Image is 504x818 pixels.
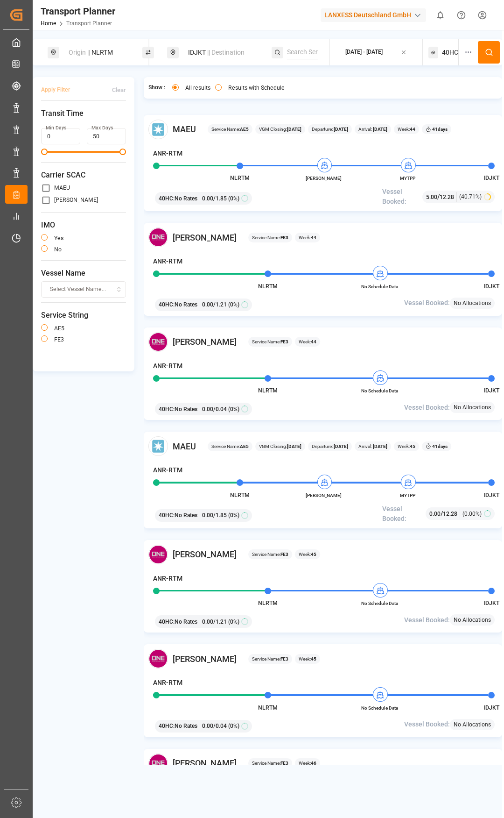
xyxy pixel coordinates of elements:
[336,43,417,62] button: [DATE] - [DATE]
[153,574,182,583] h4: ANR-RTM
[333,444,348,449] b: [DATE]
[354,283,406,290] span: No Schedule Data
[299,234,316,241] span: Week:
[54,337,64,342] label: FE3
[429,509,460,519] div: /
[228,722,239,730] span: (0%)
[207,49,245,56] span: || Destination
[252,338,288,345] span: Service Name:
[484,492,499,498] span: IDJKT
[202,618,227,626] span: 0.00 / 1.21
[312,443,348,450] span: Departure:
[228,85,285,91] label: Results with Schedule
[432,127,448,132] b: 41 days
[69,49,90,56] span: Origin ||
[63,44,139,61] div: NLRTM
[50,285,106,294] span: Select Vessel Name...
[159,194,175,203] span: 40HC :
[311,552,316,557] b: 45
[228,300,239,309] span: (0%)
[484,704,499,711] span: IDJKT
[153,465,182,475] h4: ANR-RTM
[404,719,450,729] span: Vessel Booked:
[173,440,196,453] span: MAEU
[41,108,126,119] span: Transit Time
[440,194,454,200] span: 12.28
[299,760,316,767] span: Week:
[426,194,437,200] span: 5.00
[41,149,48,155] span: Minimum
[410,444,415,449] b: 45
[46,125,66,131] label: Min Days
[398,443,415,450] span: Week:
[252,551,288,558] span: Service Name:
[173,335,237,348] span: [PERSON_NAME]
[382,504,426,524] span: Vessel Booked:
[119,149,126,155] span: Maximum
[91,125,113,131] label: Max Days
[230,175,250,181] span: NLRTM
[148,754,168,773] img: Carrier
[484,387,499,394] span: IDJKT
[228,618,239,626] span: (0%)
[153,361,182,371] h4: ANR-RTM
[230,492,250,498] span: NLRTM
[451,5,472,26] button: Help Center
[153,149,182,158] h4: ANR-RTM
[280,761,288,766] b: FE3
[252,760,288,767] span: Service Name:
[173,757,237,769] span: [PERSON_NAME]
[372,444,387,449] b: [DATE]
[41,220,126,231] span: IMO
[404,298,450,308] span: Vessel Booked:
[175,405,197,413] span: No Rates
[112,86,126,94] div: Clear
[228,405,239,413] span: (0%)
[252,234,288,241] span: Service Name:
[454,299,491,307] span: No Allocations
[202,194,227,203] span: 0.00 / 1.85
[321,8,426,22] div: LANXESS Deutschland GmbH
[175,618,197,626] span: No Rates
[287,444,301,449] b: [DATE]
[287,127,301,132] b: [DATE]
[259,126,301,133] span: VGM Closing:
[382,187,422,206] span: Vessel Booked:
[175,300,197,309] span: No Rates
[311,339,316,344] b: 44
[182,44,258,61] div: IDJKT
[175,722,197,730] span: No Rates
[311,656,316,662] b: 45
[173,653,237,665] span: [PERSON_NAME]
[484,283,499,290] span: IDJKT
[202,300,227,309] span: 0.00 / 1.21
[185,85,210,91] label: All results
[311,761,316,766] b: 46
[228,511,239,519] span: (0%)
[202,405,227,413] span: 0.00 / 0.04
[259,443,301,450] span: VGM Closing:
[54,326,64,331] label: AE5
[159,511,175,519] span: 40HC :
[148,436,168,456] img: Carrier
[443,511,457,517] span: 12.28
[354,387,406,394] span: No Schedule Data
[41,20,56,27] a: Home
[54,235,63,241] label: yes
[153,678,182,688] h4: ANR-RTM
[54,197,98,203] label: [PERSON_NAME]
[153,256,182,266] h4: ANR-RTM
[462,510,482,518] span: (0.00%)
[398,126,415,133] span: Week:
[287,45,318,59] input: Search Service String
[321,6,430,24] button: LANXESS Deutschland GmbH
[429,511,441,517] span: 0.00
[258,283,278,290] span: NLRTM
[252,655,288,662] span: Service Name:
[240,444,249,449] b: AE5
[173,123,196,135] span: MAEU
[404,615,450,625] span: Vessel Booked:
[148,84,165,92] span: Show :
[258,704,278,711] span: NLRTM
[410,127,415,132] b: 44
